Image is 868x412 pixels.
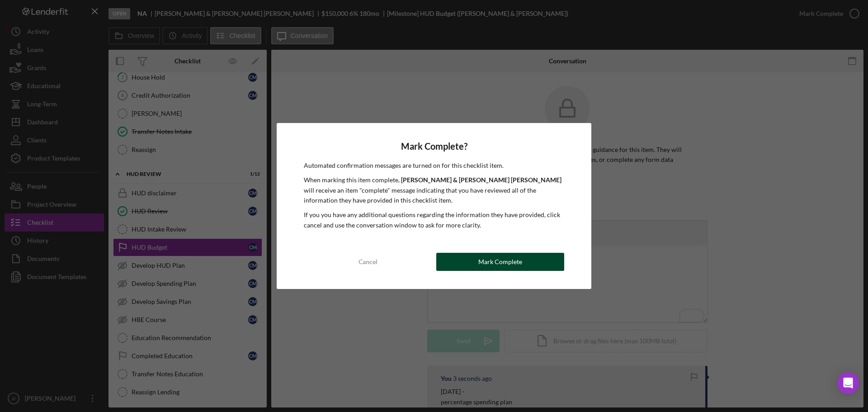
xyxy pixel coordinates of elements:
[304,253,432,271] button: Cancel
[401,176,561,184] b: [PERSON_NAME] & [PERSON_NAME] [PERSON_NAME]
[304,210,564,230] p: If you you have any additional questions regarding the information they have provided, click canc...
[304,175,564,205] p: When marking this item complete, will receive an item "complete" message indicating that you have...
[436,253,564,271] button: Mark Complete
[304,161,564,170] p: Automated confirmation messages are turned on for this checklist item.
[837,372,859,394] div: Open Intercom Messenger
[359,253,377,271] div: Cancel
[304,141,564,152] h4: Mark Complete?
[478,253,522,271] div: Mark Complete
